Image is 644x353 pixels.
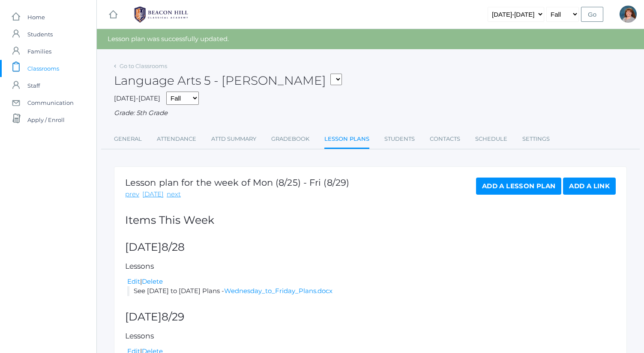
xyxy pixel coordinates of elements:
span: [DATE]-[DATE] [114,94,160,102]
span: Apply / Enroll [27,111,65,128]
span: Staff [27,77,40,94]
a: [DATE] [142,190,164,199]
input: Go [581,7,603,22]
a: Lesson Plans [324,131,369,149]
a: Attendance [157,131,196,148]
a: Add a Lesson Plan [476,178,561,195]
li: See [DATE] to [DATE] Plans - [127,286,616,296]
a: Edit [127,277,140,285]
div: Sarah Bence [620,6,637,23]
span: Families [27,43,51,60]
h2: Language Arts 5 - [PERSON_NAME] [114,74,342,87]
span: Communication [27,94,74,111]
a: Add a Link [563,178,616,195]
div: | [127,277,616,287]
img: BHCALogos-05-308ed15e86a5a0abce9b8dd61676a3503ac9727e845dece92d48e8588c001991.png [129,4,193,25]
a: Contacts [430,131,460,148]
a: Students [384,131,415,148]
span: 8/28 [162,240,185,253]
h2: Items This Week [125,214,616,226]
div: Lesson plan was successfully updated. [97,29,644,49]
div: Grade: 5th Grade [114,108,627,118]
span: Students [27,26,53,43]
span: Home [27,9,45,26]
h2: [DATE] [125,311,616,323]
a: Settings [522,131,550,148]
span: Classrooms [27,60,59,77]
a: Wednesday_to_Friday_Plans.docx [224,287,332,295]
a: prev [125,190,139,199]
a: General [114,131,142,148]
a: Schedule [475,131,507,148]
a: Delete [142,277,163,285]
a: Attd Summary [211,131,256,148]
h1: Lesson plan for the week of Mon (8/25) - Fri (8/29) [125,178,349,187]
span: 8/29 [162,310,184,323]
h5: Lessons [125,332,616,340]
a: Go to Classrooms [120,62,167,69]
a: Gradebook [271,131,309,148]
a: next [167,190,181,199]
h2: [DATE] [125,241,616,253]
h5: Lessons [125,262,616,270]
